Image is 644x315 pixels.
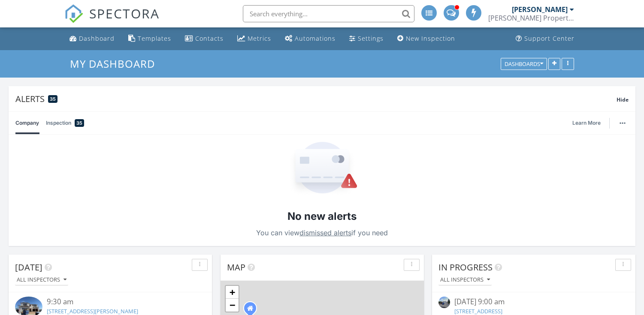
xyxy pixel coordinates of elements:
[15,261,42,273] span: [DATE]
[488,14,574,22] div: Patterson Property Inspections
[346,31,387,47] a: Settings
[512,5,568,14] div: [PERSON_NAME]
[66,31,118,47] a: Dashboard
[89,4,160,22] span: SPECTORA
[195,34,224,42] div: Contacts
[17,277,67,283] div: All Inspectors
[505,61,543,67] div: Dashboards
[70,57,162,71] a: My Dashboard
[572,119,606,127] a: Learn More
[15,93,617,105] div: Alerts
[138,34,171,42] div: Templates
[181,31,227,47] a: Contacts
[438,261,493,273] span: In Progress
[287,142,358,195] img: Empty State
[46,112,84,134] a: Inspection
[227,261,245,273] span: Map
[454,297,613,307] div: [DATE] 9:00 am
[64,4,83,23] img: The Best Home Inspection Software - Spectora
[440,277,490,283] div: All Inspectors
[64,12,160,30] a: SPECTORA
[394,31,459,47] a: New Inspection
[438,297,450,308] img: streetview
[47,307,138,315] a: [STREET_ADDRESS][PERSON_NAME]
[620,122,626,124] img: ellipsis-632cfdd7c38ec3a7d453.svg
[287,209,357,224] h2: No new alerts
[243,5,414,22] input: Search everything...
[281,31,339,47] a: Automations (Advanced)
[47,297,190,307] div: 9:30 am
[358,34,384,42] div: Settings
[15,274,68,286] button: All Inspectors
[15,112,39,134] a: Company
[512,31,578,47] a: Support Center
[234,31,275,47] a: Metrics
[76,119,82,127] span: 35
[226,299,239,312] a: Zoom out
[256,227,388,239] p: You can view if you need
[50,96,56,102] span: 35
[248,34,271,42] div: Metrics
[524,34,574,42] div: Support Center
[617,96,629,103] span: Hide
[299,228,351,237] a: dismissed alerts
[295,34,336,42] div: Automations
[250,308,255,313] div: 887 W Desert Hills Dr, San Tan Valley AZ 85143
[226,286,239,299] a: Zoom in
[501,58,547,70] button: Dashboards
[438,274,492,286] button: All Inspectors
[454,307,502,315] a: [STREET_ADDRESS]
[79,34,115,42] div: Dashboard
[406,34,455,42] div: New Inspection
[125,31,175,47] a: Templates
